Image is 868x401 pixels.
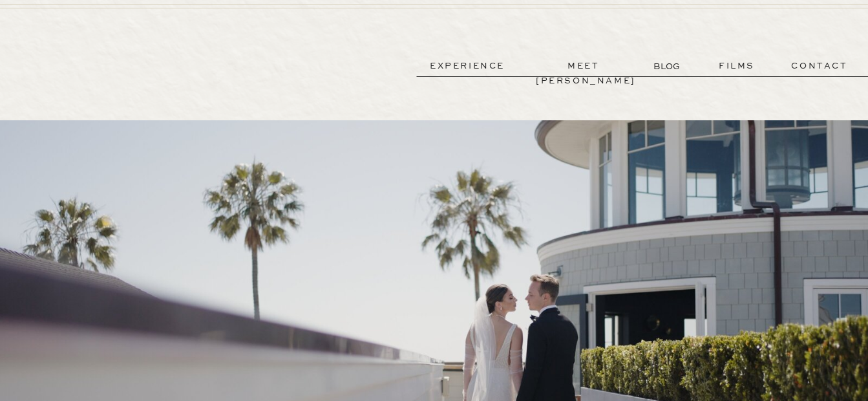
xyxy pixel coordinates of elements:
a: experience [419,59,515,74]
a: films [705,59,768,74]
a: BLOG [653,60,683,73]
a: meet [PERSON_NAME] [536,59,631,74]
a: contact [773,59,866,74]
